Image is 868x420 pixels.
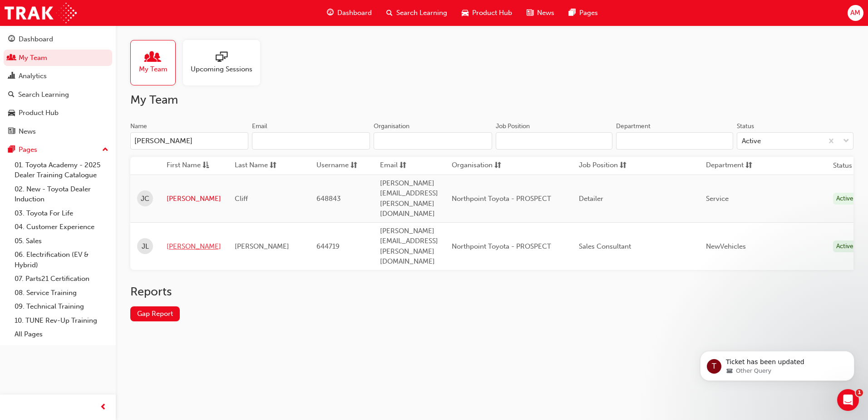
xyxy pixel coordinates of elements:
[11,158,112,182] a: 01. Toyota Academy - 2025 Dealer Training Catalogue
[130,132,248,150] input: Name
[462,7,469,19] span: car-icon
[616,122,651,131] div: Department
[142,241,149,252] span: JL
[4,29,112,141] button: DashboardMy TeamAnalyticsSearch LearningProduct HubNews
[202,160,209,171] span: asc-icon
[745,160,752,171] span: sorting-icon
[856,389,863,396] span: 1
[235,242,289,250] span: [PERSON_NAME]
[452,242,551,250] span: Northpoint Toyota - PROSPECT
[579,242,631,250] span: Sales Consultant
[569,7,576,19] span: pages-icon
[316,195,341,203] span: 648843
[4,86,112,103] a: Search Learning
[848,5,863,21] button: AM
[141,194,149,204] span: JC
[374,122,409,131] div: Organisation
[252,132,370,150] input: Email
[130,306,180,321] a: Gap Report
[270,160,276,171] span: sorting-icon
[4,141,112,158] button: Pages
[706,195,729,203] span: Service
[579,160,618,171] span: Job Position
[4,50,112,66] a: My Team
[833,193,857,205] div: Active
[843,135,849,147] span: down-icon
[579,8,598,18] span: Pages
[380,160,430,171] button: Emailsorting-icon
[8,109,15,117] span: car-icon
[11,206,112,220] a: 03. Toyota For Life
[216,51,227,64] span: sessionType_ONLINE_URL-icon
[19,34,53,45] div: Dashboard
[11,286,112,300] a: 08. Service Training
[494,160,501,171] span: sorting-icon
[380,179,438,218] span: [PERSON_NAME][EMAIL_ADDRESS][PERSON_NAME][DOMAIN_NAME]
[706,160,744,171] span: Department
[386,7,393,19] span: search-icon
[737,122,754,131] div: Status
[496,132,613,150] input: Job Position
[147,51,159,64] span: people-icon
[100,402,107,413] span: prev-icon
[706,160,756,171] button: Departmentsorting-icon
[527,7,533,19] span: news-icon
[579,160,629,171] button: Job Positionsorting-icon
[8,146,15,154] span: pages-icon
[472,8,512,18] span: Product Hub
[519,4,562,22] a: news-iconNews
[380,160,398,171] span: Email
[396,8,447,18] span: Search Learning
[8,128,15,136] span: news-icon
[320,4,379,22] a: guage-iconDashboard
[19,126,36,137] div: News
[8,72,15,80] span: chart-icon
[454,4,519,22] a: car-iconProduct Hub
[316,160,366,171] button: Usernamesorting-icon
[616,132,733,150] input: Department
[537,8,554,18] span: News
[130,122,147,131] div: Name
[316,242,340,250] span: 644719
[562,4,605,22] a: pages-iconPages
[337,8,372,18] span: Dashboard
[252,122,267,131] div: Email
[235,195,248,203] span: Cliff
[4,105,112,121] a: Product Hub
[4,123,112,140] a: News
[130,93,853,107] h2: My Team
[139,64,168,75] span: My Team
[379,4,454,22] a: search-iconSearch Learning
[167,160,201,171] span: First Name
[686,332,868,395] iframe: Intercom notifications message
[11,300,112,314] a: 09. Technical Training
[350,160,357,171] span: sorting-icon
[316,160,349,171] span: Username
[4,31,112,48] a: Dashboard
[833,160,852,171] th: Status
[19,71,47,81] div: Analytics
[5,3,77,23] img: Trak
[11,182,112,206] a: 02. New - Toyota Dealer Induction
[18,90,69,100] div: Search Learning
[8,54,15,62] span: people-icon
[374,132,492,150] input: Organisation
[452,195,551,203] span: Northpoint Toyota - PROSPECT
[235,160,268,171] span: Last Name
[11,234,112,248] a: 05. Sales
[742,136,761,146] div: Active
[11,220,112,234] a: 04. Customer Experience
[130,285,853,299] h2: Reports
[11,248,112,272] a: 06. Electrification (EV & Hybrid)
[620,160,626,171] span: sorting-icon
[102,144,108,156] span: up-icon
[579,195,603,203] span: Detailer
[8,35,15,44] span: guage-icon
[19,108,59,118] div: Product Hub
[11,327,112,341] a: All Pages
[496,122,530,131] div: Job Position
